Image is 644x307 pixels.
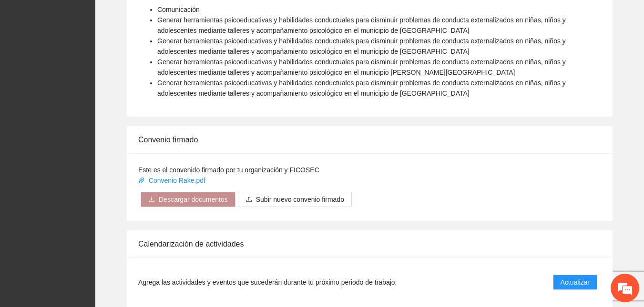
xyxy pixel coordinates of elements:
[159,194,228,205] span: Descargar documentos
[561,277,590,287] span: Actualizar
[256,194,344,205] span: Subir nuevo convenio firmado
[238,196,352,203] span: uploadSubir nuevo convenio firmado
[157,16,566,34] span: Generar herramientas psicoeducativas y habilidades conductuales para disminuir problemas de condu...
[157,58,566,76] span: Generar herramientas psicoeducativas y habilidades conductuales para disminuir problemas de condu...
[138,277,397,287] span: Agrega las actividades y eventos que sucederán durante tu próximo periodo de trabajo.
[156,5,179,28] div: Minimizar ventana de chat en vivo
[138,177,207,184] a: Convenio Rake.pdf
[138,230,601,257] div: Calendarización de actividades
[157,6,200,13] span: Comunicación
[138,177,145,184] span: paper-clip
[238,192,352,207] button: uploadSubir nuevo convenio firmado
[50,49,160,61] div: Chatee con nosotros ahora
[148,196,155,204] span: download
[138,166,319,174] span: Este es el convenido firmado por tu organización y FICOSEC
[138,126,601,153] div: Convenio firmado
[55,99,132,196] span: Estamos en línea.
[157,37,566,55] span: Generar herramientas psicoeducativas y habilidades conductuales para disminuir problemas de condu...
[141,192,235,207] button: downloadDescargar documentos
[245,196,252,204] span: upload
[157,79,566,97] span: Generar herramientas psicoeducativas y habilidades conductuales para disminuir problemas de condu...
[553,275,597,290] button: Actualizar
[5,205,182,238] textarea: Escriba su mensaje y pulse “Intro”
